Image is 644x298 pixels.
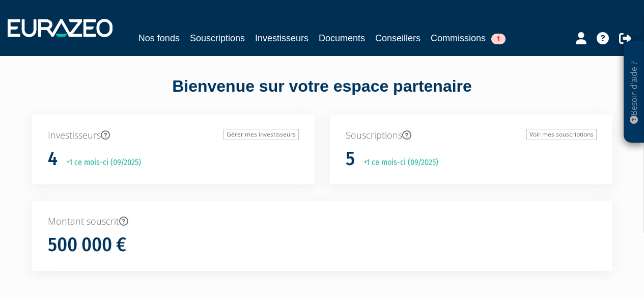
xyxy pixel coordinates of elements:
[491,34,506,44] span: 1
[255,31,309,45] a: Investisseurs
[319,31,365,45] a: Documents
[138,31,180,45] a: Nos fonds
[24,75,620,115] div: Bienvenue sur votre espace partenaire
[356,157,438,169] p: +1 ce mois-ci (09/2025)
[59,157,141,169] p: +1 ce mois-ci (09/2025)
[223,129,299,140] a: Gérer mes investisseurs
[375,31,421,45] a: Conseillers
[526,129,597,140] a: Voir mes souscriptions
[190,31,245,45] a: Souscriptions
[346,129,597,142] p: Souscriptions
[431,31,506,45] a: Commissions1
[8,19,113,37] img: 1732889491-logotype_eurazeo_blanc_rvb.png
[346,148,355,170] h1: 5
[48,148,58,170] h1: 4
[628,46,640,138] p: Besoin d'aide ?
[48,129,299,142] p: Investisseurs
[48,234,126,256] h1: 500 000 €
[48,215,597,228] p: Montant souscrit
